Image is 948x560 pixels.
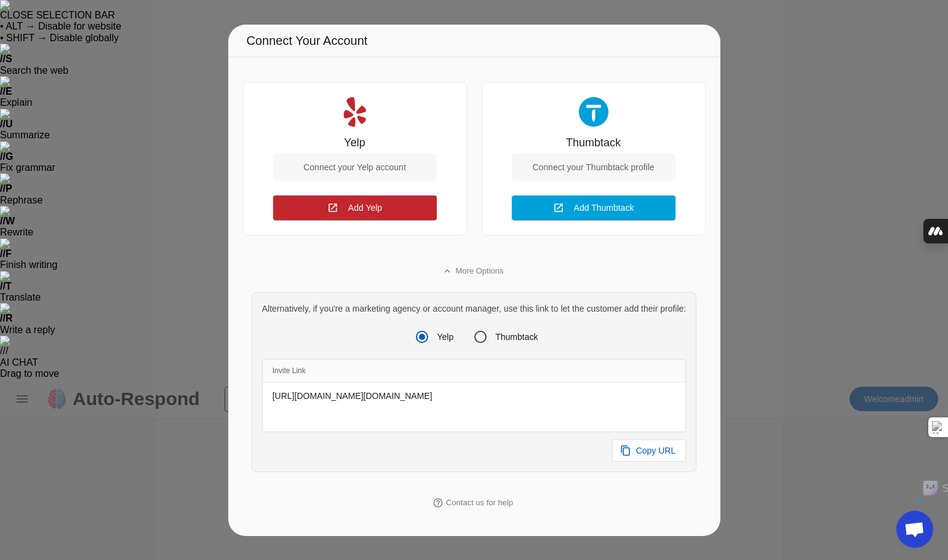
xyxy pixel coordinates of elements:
mat-icon: content_copy [620,445,631,456]
div: Alternatively, if you're a marketing agency or account manager, use this link to let the customer... [252,292,697,472]
div: [URL][DOMAIN_NAME][DOMAIN_NAME] [263,382,686,432]
button: Copy URL [612,440,687,462]
div: Open chat [896,511,933,548]
button: Contact us for help [425,492,523,514]
span: Copy URL [636,444,676,457]
mat-icon: help_outline [432,497,444,508]
span: Contact us for help [446,497,513,509]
